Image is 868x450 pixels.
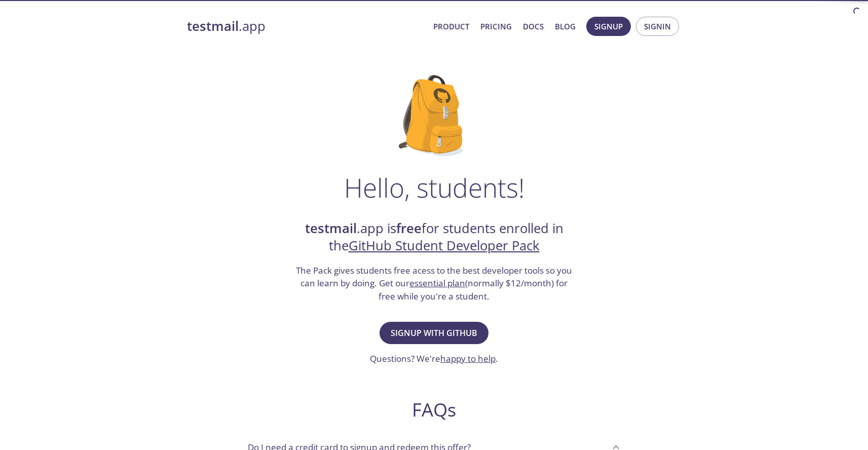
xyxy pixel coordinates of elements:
[433,20,469,33] a: Product
[399,75,469,156] img: github-student-backpack.png
[349,237,540,254] a: GitHub Student Developer Pack
[480,20,512,33] a: Pricing
[370,352,498,365] h3: Questions? We're .
[305,219,357,237] strong: testmail
[644,20,671,33] span: Signin
[187,17,239,35] strong: testmail
[295,264,574,303] h3: The Pack gives students free acess to the best developer tools so you can learn by doing. Get our...
[586,17,631,36] button: Signup
[396,219,422,237] strong: free
[636,17,679,36] button: Signin
[440,353,496,364] a: happy to help
[391,326,477,340] span: Signup with GitHub
[523,20,544,33] a: Docs
[380,322,488,344] button: Signup with GitHub
[344,172,524,203] h1: Hello, students!
[187,18,425,35] a: testmail.app
[594,20,623,33] span: Signup
[295,220,574,255] h2: .app is for students enrolled in the
[240,398,629,421] h2: FAQs
[409,277,465,289] a: essential plan
[555,20,576,33] a: Blog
